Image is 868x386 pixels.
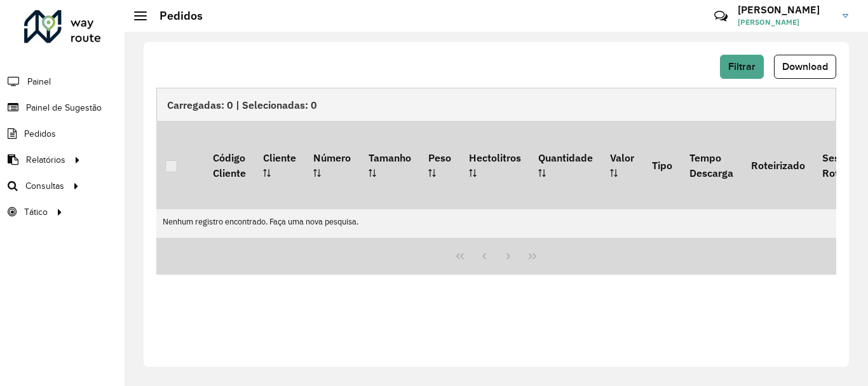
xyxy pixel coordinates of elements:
[728,61,756,72] span: Filtrar
[419,121,459,209] th: Peso
[147,9,203,23] h2: Pedidos
[156,88,836,121] div: Carregadas: 0 | Selecionadas: 0
[24,205,48,219] span: Tático
[529,121,601,209] th: Quantidade
[782,61,828,72] span: Download
[774,55,836,79] button: Download
[305,121,360,209] th: Número
[681,121,742,209] th: Tempo Descarga
[25,179,64,193] span: Consultas
[643,121,681,209] th: Tipo
[720,55,764,79] button: Filtrar
[26,101,102,114] span: Painel de Sugestão
[738,4,833,16] h3: [PERSON_NAME]
[254,121,304,209] th: Cliente
[460,121,529,209] th: Hectolitros
[707,3,735,30] a: Contato Rápido
[602,121,643,209] th: Valor
[742,121,813,209] th: Roteirizado
[24,127,56,141] span: Pedidos
[360,121,419,209] th: Tamanho
[738,17,833,28] span: [PERSON_NAME]
[204,121,254,209] th: Código Cliente
[27,75,51,88] span: Painel
[26,153,65,167] span: Relatórios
